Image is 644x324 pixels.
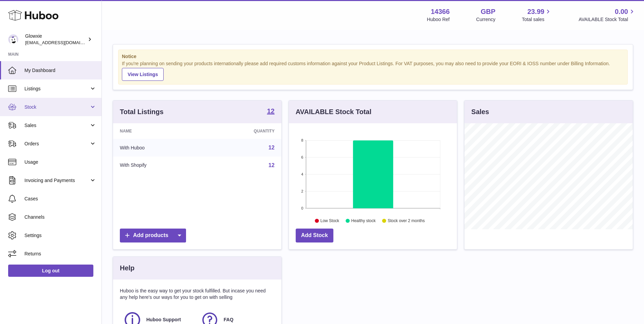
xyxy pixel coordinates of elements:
[301,138,303,142] text: 8
[471,107,489,116] h3: Sales
[320,218,339,223] text: Low Stock
[8,34,18,44] img: internalAdmin-14366@internal.huboo.com
[120,288,275,301] p: Huboo is the easy way to get your stock fulfilled. But incase you need any help here's our ways f...
[120,107,164,116] h3: Total Listings
[24,214,96,220] span: Channels
[113,139,204,157] td: With Huboo
[24,67,96,74] span: My Dashboard
[204,123,281,139] th: Quantity
[522,16,552,23] span: Total sales
[269,145,275,150] a: 12
[301,189,303,193] text: 2
[431,7,450,16] strong: 14366
[24,104,89,110] span: Stock
[522,7,552,23] a: 23.99 Total sales
[267,108,274,114] strong: 12
[24,141,89,147] span: Orders
[481,7,495,16] strong: GBP
[301,155,303,159] text: 6
[578,16,636,23] span: AVAILABLE Stock Total
[25,33,86,46] div: Glowxie
[578,7,636,23] a: 0.00 AVAILABLE Stock Total
[146,317,181,323] span: Huboo Support
[476,16,496,23] div: Currency
[267,108,274,116] a: 12
[301,172,303,176] text: 4
[427,16,450,23] div: Huboo Ref
[113,157,204,174] td: With Shopify
[120,229,186,242] a: Add products
[120,264,134,273] h3: Help
[301,206,303,210] text: 0
[24,122,89,129] span: Sales
[113,123,204,139] th: Name
[351,218,376,223] text: Healthy stock
[24,196,96,202] span: Cases
[615,7,628,16] span: 0.00
[24,177,89,184] span: Invoicing and Payments
[122,60,624,81] div: If you're planning on sending your products internationally please add required customs informati...
[24,251,96,257] span: Returns
[388,218,425,223] text: Stock over 2 months
[25,40,100,45] span: [EMAIL_ADDRESS][DOMAIN_NAME]
[24,86,89,92] span: Listings
[269,162,275,168] a: 12
[296,229,333,242] a: Add Stock
[8,265,93,277] a: Log out
[24,159,96,165] span: Usage
[24,232,96,239] span: Settings
[122,68,164,81] a: View Listings
[527,7,544,16] span: 23.99
[122,53,624,60] strong: Notice
[296,107,371,116] h3: AVAILABLE Stock Total
[224,317,234,323] span: FAQ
